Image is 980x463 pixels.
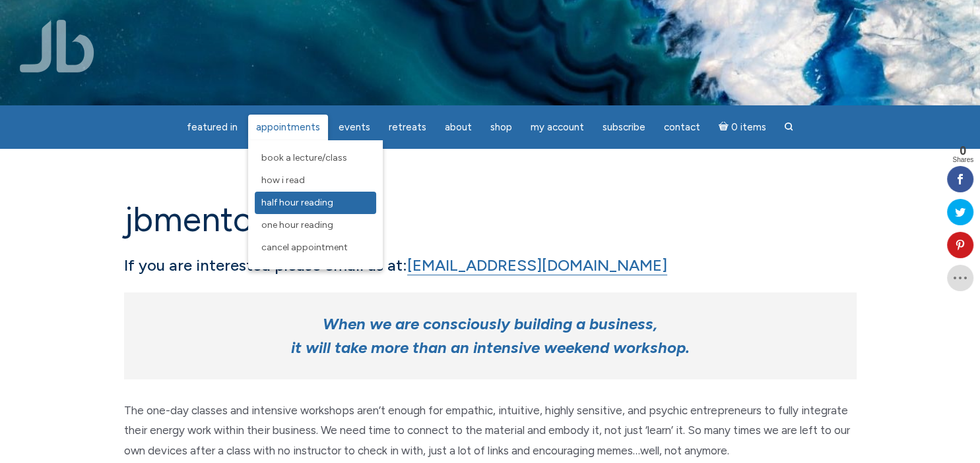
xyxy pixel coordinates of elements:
span: Book a Lecture/Class [261,152,347,163]
span: Cancel Appointment [261,242,348,253]
span: One Hour Reading [261,219,333,231]
a: How I Read [255,169,376,192]
a: featured in [179,115,245,140]
a: Book a Lecture/Class [255,147,376,169]
a: Events [331,115,378,140]
i: Cart [719,121,731,133]
a: Cancel Appointment [255,236,376,259]
a: My Account [523,115,592,140]
h5: If you are interested please email us at: [124,254,857,277]
span: Events [339,121,370,133]
a: About [437,115,480,140]
span: About [445,121,472,133]
em: When we are consciously building a business, [323,314,657,333]
em: it will take more than an intensive weekend workshop. [291,338,690,357]
img: Jamie Butler. The Everyday Medium [20,20,94,72]
a: Shop [482,115,520,140]
a: [EMAIL_ADDRESS][DOMAIN_NAME] [407,256,667,275]
a: One Hour Reading [255,214,376,236]
a: Retreats [381,115,434,140]
span: Retreats [389,121,426,133]
a: Cart0 items [711,113,774,140]
span: Contact [664,121,700,133]
a: Appointments [248,115,328,140]
a: Contact [656,115,708,140]
a: Half Hour Reading [255,192,376,214]
span: Half Hour Reading [261,197,333,208]
span: Appointments [256,121,320,133]
span: featured in [187,121,238,133]
span: 0 items [731,123,766,132]
span: Shop [490,121,512,133]
p: The one-day classes and intensive workshops aren’t enough for empathic, intuitive, highly sensiti... [124,400,857,461]
span: Subscribe [603,121,645,133]
h1: JBMentorship [124,201,857,238]
span: My Account [531,121,584,133]
span: 0 [952,145,973,157]
span: Shares [952,157,973,163]
span: How I Read [261,175,305,186]
a: Subscribe [595,115,653,140]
